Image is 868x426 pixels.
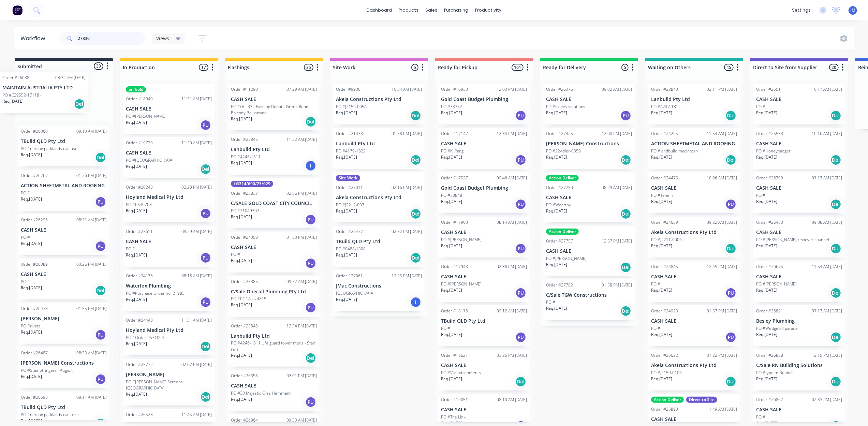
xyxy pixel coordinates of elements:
input: Enter column name… [543,64,610,71]
span: 20 [829,64,839,71]
input: Enter column name… [438,64,505,71]
span: 45 [724,64,734,71]
input: Enter column name… [648,64,715,71]
span: 17 [199,64,208,71]
div: products [395,5,422,15]
input: Enter column name… [123,64,190,71]
span: 5 [411,64,418,71]
input: Enter column name… [228,64,295,71]
input: Enter column name… [333,64,400,71]
a: dashboard [363,5,395,15]
input: Enter column name… [753,64,820,71]
span: 35 [304,64,313,71]
div: Workflow [20,34,48,43]
span: Views [156,35,169,42]
span: 5 [621,64,629,71]
div: Submitted [16,63,42,70]
div: sales [422,5,441,15]
img: Factory [12,5,23,15]
div: purchasing [441,5,472,15]
span: JM [850,7,855,13]
span: 161 [512,64,524,71]
div: settings [789,5,814,15]
div: productivity [472,5,505,15]
span: 33 [94,62,103,70]
input: Search for orders... [78,32,145,45]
